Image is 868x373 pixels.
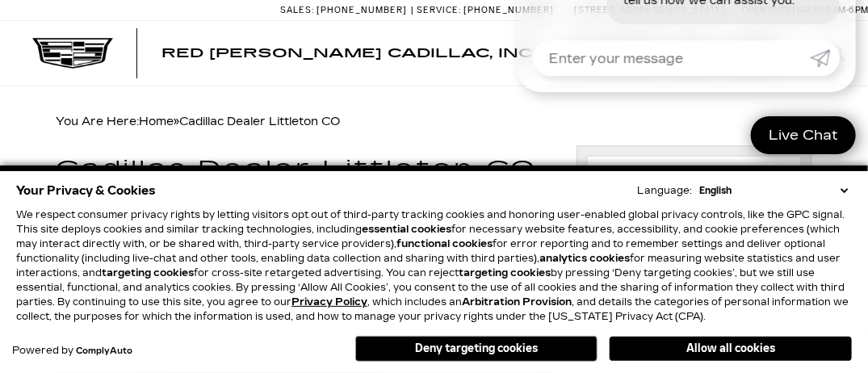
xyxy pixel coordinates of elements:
[32,38,113,69] img: Cadillac Dark Logo with Cadillac White Text
[533,40,811,76] input: Enter your message
[417,5,461,15] span: Service:
[280,6,411,15] a: Sales: [PHONE_NUMBER]
[102,267,194,279] strong: targeting cookies
[16,179,156,202] span: Your Privacy & Cookies
[596,165,793,182] h3: Contact Us
[362,224,451,235] strong: essential cookies
[280,5,314,15] span: Sales:
[751,116,856,154] a: Live Chat
[139,115,174,128] a: Home
[291,296,367,308] u: Privacy Policy
[462,296,572,308] strong: Arbitration Provision
[610,337,852,361] button: Allow all cookies
[811,40,840,76] a: Submit
[139,115,340,128] span: »
[411,6,558,15] a: Service: [PHONE_NUMBER]
[459,267,551,279] strong: targeting cookies
[695,183,852,198] select: Language Select
[12,346,132,356] div: Powered by
[539,253,630,264] strong: analytics cookies
[317,5,407,15] span: [PHONE_NUMBER]
[761,126,846,145] span: Live Chat
[16,207,852,324] p: We respect consumer privacy rights by letting visitors opt out of third-party tracking cookies an...
[161,47,535,60] a: Red [PERSON_NAME] Cadillac, Inc.
[463,5,554,15] span: [PHONE_NUMBER]
[179,115,340,128] span: Cadillac Dealer Littleton CO
[56,111,813,133] div: Breadcrumbs
[396,238,493,249] strong: functional cookies
[161,45,535,61] span: Red [PERSON_NAME] Cadillac, Inc.
[637,186,692,195] div: Language:
[76,346,132,356] a: ComplyAuto
[56,157,552,181] h1: Cadillac Dealer Littleton CO
[355,336,598,362] button: Deny targeting cookies
[56,115,340,128] span: You Are Here:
